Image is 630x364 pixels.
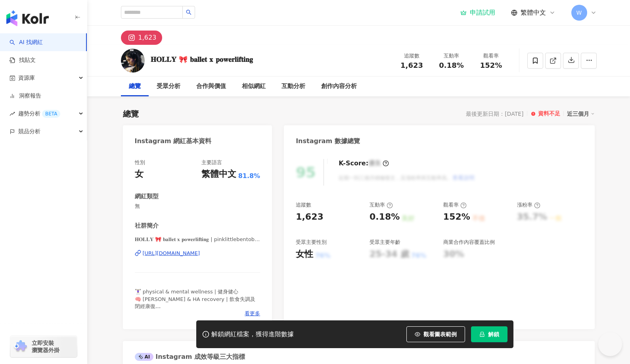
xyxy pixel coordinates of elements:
a: chrome extension立即安裝 瀏覽器外掛 [10,336,77,357]
img: logo [6,10,49,26]
div: 女 [135,168,144,180]
a: searchAI 找網紅 [10,38,43,46]
div: Instagram 網紅基本資料 [135,137,212,146]
div: 互動分析 [281,82,305,91]
div: 受眾主要性別 [296,239,327,246]
div: 資料不足 [538,110,560,118]
div: 觀看率 [443,201,467,209]
div: 追蹤數 [296,201,311,209]
div: 最後更新日期：[DATE] [466,111,523,117]
a: 洞察報告 [10,92,41,100]
div: 近三個月 [567,109,595,119]
div: 商業合作內容覆蓋比例 [443,239,495,246]
div: 合作與價值 [196,82,226,91]
div: 0.18% [370,211,400,223]
div: 創作內容分析 [321,82,357,91]
span: 1,623 [400,61,423,69]
span: rise [10,111,15,117]
button: 觀看圖表範例 [406,326,465,342]
span: 152% [480,61,502,69]
div: 繁體中文 [201,168,236,180]
div: 總覽 [129,82,141,91]
div: 互動率 [370,201,393,209]
span: 趨勢分析 [18,105,60,123]
div: 觀看率 [476,52,506,60]
span: search [186,10,191,15]
div: 追蹤數 [397,52,427,60]
span: 0.18% [439,61,463,69]
span: 81.8% [238,172,260,180]
a: [URL][DOMAIN_NAME] [135,250,260,257]
span: 立即安裝 瀏覽器外掛 [32,339,59,354]
span: 資源庫 [18,69,35,87]
span: 競品分析 [18,123,40,140]
div: 女性 [296,248,313,261]
span: 無 [135,203,260,210]
a: 找貼文 [10,56,36,64]
div: 1,623 [296,211,324,223]
div: Instagram 數據總覽 [296,137,360,146]
div: AI [135,353,154,361]
div: 受眾主要年齡 [370,239,400,246]
a: 申請試用 [460,9,495,17]
div: Instagram 成效等級三大指標 [135,353,245,361]
span: W [576,8,582,17]
span: 𝐇𝐎𝐋𝐋𝐘 🎀 𝐛𝐚𝐥𝐥𝐞𝐭 𝐱 𝐩𝐨𝐰𝐞𝐫𝐥𝐢𝐟𝐭𝐢𝐧𝐠 | pinklittlebentobox [135,236,260,243]
button: 解鎖 [471,326,507,342]
div: 1,623 [138,32,157,43]
button: 1,623 [121,31,163,45]
div: 漲粉率 [517,201,540,209]
div: 152% [443,211,470,223]
div: K-Score : [339,159,389,168]
img: KOL Avatar [121,49,145,73]
span: 看更多 [245,310,260,317]
div: [URL][DOMAIN_NAME] [143,250,200,257]
img: chrome extension [13,340,28,353]
div: 解鎖網紅檔案，獲得進階數據 [211,330,294,339]
span: 繁體中文 [521,8,546,17]
span: 解鎖 [488,331,499,337]
div: 社群簡介 [135,222,159,230]
div: 總覽 [123,108,139,119]
div: BETA [42,110,60,118]
div: 受眾分析 [157,82,180,91]
span: lock [479,331,485,337]
div: 相似網紅 [242,82,266,91]
span: 觀看圖表範例 [423,331,457,337]
div: 𝐇𝐎𝐋𝐋𝐘 🎀 𝐛𝐚𝐥𝐥𝐞𝐭 𝐱 𝐩𝐨𝐰𝐞𝐫𝐥𝐢𝐟𝐭𝐢𝐧𝐠 [151,54,253,64]
div: 網紅類型 [135,192,159,201]
div: 互動率 [437,52,467,60]
span: 🏋🏻‍♀️ 𝗉𝗁𝗒𝗌𝗂𝖼𝖺𝗅 & 𝗆𝖾𝗇𝗍𝖺𝗅 𝗐𝖾𝗅𝗅𝗇𝖾𝗌𝗌 | 健身健心 🧠 [PERSON_NAME] & 𝖧𝖠 𝗋𝖾𝖼𝗈𝗏𝖾𝗋𝗒 | 飲食失調及閉經康復 📚 𝖭𝖠𝖲𝖬 𝖼𝖾𝗋𝗍𝗂𝖿𝗂𝖾... [135,289,255,324]
div: 性別 [135,159,145,166]
div: 主要語言 [201,159,222,166]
